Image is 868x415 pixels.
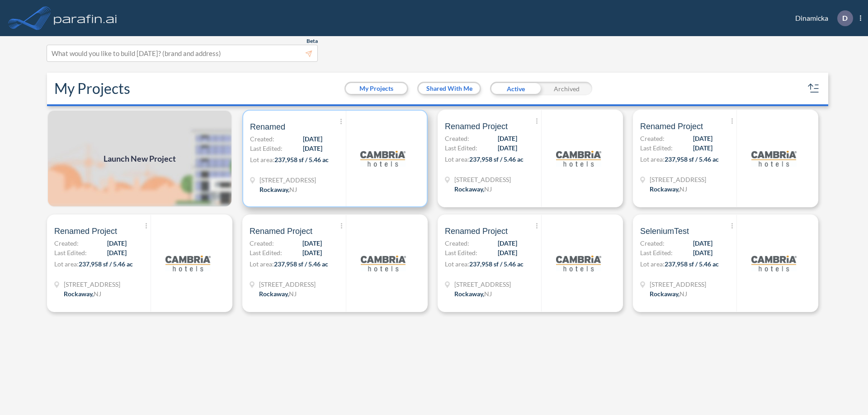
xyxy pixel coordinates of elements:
[782,10,861,26] div: Dinamicka
[454,289,492,298] div: Rockaway, NJ
[490,82,541,95] div: Active
[498,143,517,153] span: [DATE]
[47,110,232,207] a: Launch New Project
[54,260,79,268] span: Lot area:
[52,9,119,27] img: logo
[665,260,719,268] span: 237,958 sf / 5.46 ac
[165,241,211,286] img: logo
[445,248,477,257] span: Last Edited:
[454,184,492,194] div: Rockaway, NJ
[650,185,679,193] span: Rockaway ,
[250,156,274,163] span: Lot area:
[498,238,517,248] span: [DATE]
[303,134,322,144] span: [DATE]
[693,248,712,257] span: [DATE]
[640,134,665,143] span: Created:
[640,238,665,248] span: Created:
[445,121,508,132] span: Renamed Project
[259,185,297,194] div: Rockaway, NJ
[307,37,318,45] span: Beta
[454,280,511,289] span: 321 Mt Hope Ave
[640,143,673,153] span: Last Edited:
[650,289,687,298] div: Rockaway, NJ
[302,248,322,257] span: [DATE]
[54,238,79,248] span: Created:
[445,260,469,268] span: Lot area:
[640,121,703,132] span: Renamed Project
[259,290,289,298] span: Rockaway ,
[650,175,706,184] span: 321 Mt Hope Ave
[693,134,712,143] span: [DATE]
[693,238,712,248] span: [DATE]
[361,241,406,286] img: logo
[498,248,517,257] span: [DATE]
[650,184,687,194] div: Rockaway, NJ
[419,83,480,94] button: Shared With Me
[94,290,101,298] span: NJ
[79,260,133,268] span: 237,958 sf / 5.46 ac
[445,143,477,153] span: Last Edited:
[454,175,511,184] span: 321 Mt Hope Ave
[679,185,687,193] span: NJ
[54,80,130,97] h2: My Projects
[665,155,719,163] span: 237,958 sf / 5.46 ac
[484,185,492,193] span: NJ
[54,226,117,237] span: Renamed Project
[303,144,322,153] span: [DATE]
[693,143,712,153] span: [DATE]
[107,238,127,248] span: [DATE]
[250,144,283,153] span: Last Edited:
[259,280,316,289] span: 321 Mt Hope Ave
[289,290,297,298] span: NJ
[640,260,665,268] span: Lot area:
[751,136,797,181] img: logo
[360,136,406,181] img: logo
[445,238,469,248] span: Created:
[250,226,312,237] span: Renamed Project
[541,82,592,95] div: Archived
[64,289,101,298] div: Rockaway, NJ
[445,134,469,143] span: Created:
[64,280,120,289] span: 321 Mt Hope Ave
[259,186,289,193] span: Rockaway ,
[445,226,508,237] span: Renamed Project
[469,155,524,163] span: 237,958 sf / 5.46 ac
[274,260,328,268] span: 237,958 sf / 5.46 ac
[47,110,232,207] img: add
[807,81,821,96] button: sort
[107,248,127,257] span: [DATE]
[679,290,687,298] span: NJ
[640,226,689,237] span: SeleniumTest
[751,241,797,286] img: logo
[640,155,665,163] span: Lot area:
[64,290,94,298] span: Rockaway ,
[54,248,87,257] span: Last Edited:
[250,248,282,257] span: Last Edited:
[445,155,469,163] span: Lot area:
[289,186,297,193] span: NJ
[842,14,848,22] p: D
[650,280,706,289] span: 321 Mt Hope Ave
[556,241,601,286] img: logo
[498,134,517,143] span: [DATE]
[250,121,285,132] span: Renamed
[274,156,329,163] span: 237,958 sf / 5.46 ac
[469,260,524,268] span: 237,958 sf / 5.46 ac
[454,290,484,298] span: Rockaway ,
[302,238,322,248] span: [DATE]
[346,83,407,94] button: My Projects
[650,290,679,298] span: Rockaway ,
[454,185,484,193] span: Rockaway ,
[556,136,601,181] img: logo
[484,290,492,298] span: NJ
[104,153,176,165] span: Launch New Project
[259,289,297,298] div: Rockaway, NJ
[259,175,316,185] span: 321 Mt Hope Ave
[250,260,274,268] span: Lot area:
[250,134,274,144] span: Created:
[640,248,673,257] span: Last Edited:
[250,238,274,248] span: Created:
